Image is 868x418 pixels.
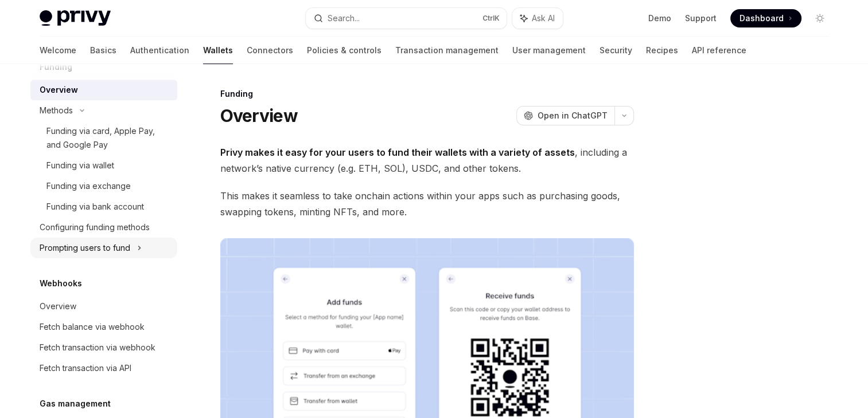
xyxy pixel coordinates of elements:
a: Funding via wallet [30,155,177,176]
img: light logo [40,10,111,26]
div: Methods [40,104,73,117]
a: Welcome [40,37,76,64]
a: Security [600,37,632,64]
a: Policies & controls [307,37,382,64]
h1: Overview [220,105,298,126]
div: Fetch balance via webhook [40,320,145,334]
div: Funding [220,88,634,100]
a: Demo [648,13,671,24]
div: Funding via exchange [46,179,131,193]
span: , including a network’s native currency (e.g. ETH, SOL), USDC, and other tokens. [220,144,634,176]
a: Dashboard [730,9,801,27]
div: Prompting users to fund [40,241,130,255]
a: Funding via card, Apple Pay, and Google Pay [30,121,177,155]
span: This makes it seamless to take onchain actions within your apps such as purchasing goods, swappin... [220,188,634,220]
a: Support [685,13,717,24]
a: Fetch balance via webhook [30,317,177,337]
div: Overview [40,299,76,313]
a: Authentication [130,37,189,64]
button: Search...CtrlK [306,8,507,29]
a: User management [512,37,586,64]
button: Open in ChatGPT [516,106,614,125]
a: Overview [30,296,177,317]
div: Fetch transaction via API [40,361,131,375]
div: Fetch transaction via webhook [40,341,155,354]
a: API reference [692,37,746,64]
a: Overview [30,80,177,100]
a: Fetch transaction via webhook [30,337,177,358]
button: Ask AI [512,8,563,29]
a: Fetch transaction via API [30,358,177,378]
a: Basics [90,37,116,64]
div: Funding via wallet [46,159,114,172]
a: Recipes [646,37,678,64]
a: Configuring funding methods [30,217,177,238]
div: Overview [40,83,78,97]
h5: Gas management [40,397,111,411]
button: Toggle dark mode [811,9,829,27]
a: Wallets [203,37,233,64]
a: Funding via bank account [30,196,177,217]
div: Search... [328,11,360,25]
strong: Privy makes it easy for your users to fund their wallets with a variety of assets [220,147,575,158]
div: Funding via bank account [46,200,144,214]
span: Ctrl K [482,14,500,23]
span: Dashboard [739,13,784,24]
a: Funding via exchange [30,176,177,196]
span: Ask AI [532,13,555,24]
h5: Webhooks [40,277,82,290]
a: Connectors [247,37,293,64]
div: Configuring funding methods [40,220,150,234]
div: Funding via card, Apple Pay, and Google Pay [46,124,170,152]
a: Transaction management [395,37,499,64]
span: Open in ChatGPT [538,110,608,121]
